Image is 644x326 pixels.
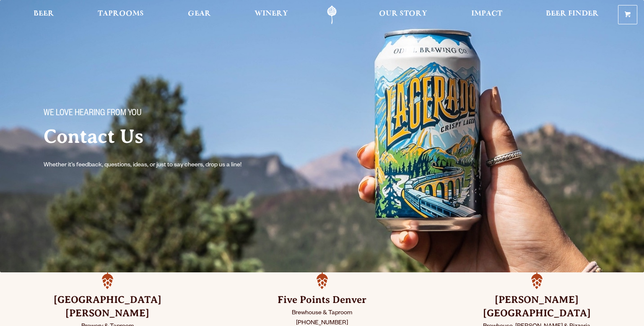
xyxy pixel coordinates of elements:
span: Impact [471,10,502,17]
h3: [GEOGRAPHIC_DATA][PERSON_NAME] [21,293,194,320]
h3: [PERSON_NAME] [GEOGRAPHIC_DATA] [450,293,623,320]
h3: Five Points Denver [236,293,408,307]
span: Winery [254,10,288,17]
span: We love hearing from you [44,109,142,119]
a: Beer [28,5,60,24]
span: Taprooms [98,10,144,17]
span: Beer Finder [546,10,599,17]
a: Gear [182,5,216,24]
span: Our Story [379,10,427,17]
a: Our Story [374,5,433,24]
span: Gear [188,10,211,17]
a: Odell Home [316,5,348,24]
a: Beer Finder [540,5,604,24]
p: Whether it’s feedback, questions, ideas, or just to say cheers, drop us a line! [44,160,258,171]
span: Beer [34,10,54,17]
a: Impact [466,5,508,24]
h2: Contact Us [44,126,305,147]
a: Winery [249,5,293,24]
a: Taprooms [92,5,149,24]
